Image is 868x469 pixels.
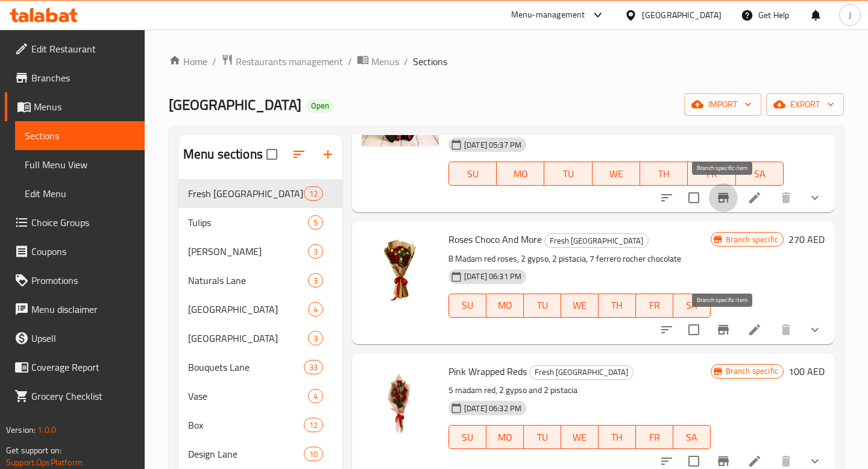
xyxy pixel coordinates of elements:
[747,454,762,468] a: Edit menu item
[459,403,526,414] span: [DATE] 06:32 PM
[31,273,135,288] span: Promotions
[31,360,135,374] span: Coverage Report
[236,54,343,69] span: Restaurants management
[641,429,668,446] span: FR
[25,128,135,143] span: Sections
[5,208,145,237] a: Choice Groups
[529,297,556,314] span: TU
[178,382,342,411] div: Vase4
[34,99,135,114] span: Menus
[15,121,145,150] a: Sections
[178,295,342,324] div: [GEOGRAPHIC_DATA]4
[529,365,634,380] div: Fresh New Lane
[169,54,207,69] a: Home
[178,411,342,439] div: Box12
[808,323,822,337] svg: Show Choices
[544,233,649,248] div: Fresh New Lane
[524,294,561,318] button: TU
[25,157,135,172] span: Full Menu View
[362,231,439,308] img: Roses Choco And More
[212,54,216,69] li: /
[678,429,706,446] span: SA
[413,54,447,69] span: Sections
[603,429,631,446] span: TH
[776,97,834,112] span: export
[454,165,492,183] span: SU
[188,331,308,345] span: [GEOGRAPHIC_DATA]
[308,389,323,403] div: items
[603,297,631,314] span: TH
[309,275,322,286] span: 3
[188,186,304,201] div: Fresh New Lane
[721,365,783,377] span: Branch specific
[188,302,308,316] span: [GEOGRAPHIC_DATA]
[304,420,322,431] span: 12
[599,425,636,449] button: TH
[188,360,304,374] div: Bouquets Lane
[808,454,822,468] svg: Show Choices
[178,324,342,353] div: [GEOGRAPHIC_DATA]3
[684,93,761,116] button: import
[448,162,497,186] button: SU
[188,186,304,201] span: Fresh [GEOGRAPHIC_DATA]
[491,297,519,314] span: MO
[5,266,145,295] a: Promotions
[188,273,308,288] span: Naturals Lane
[404,54,408,69] li: /
[566,297,594,314] span: WE
[304,418,323,432] div: items
[31,389,135,403] span: Grocery Checklist
[309,246,322,257] span: 3
[566,429,594,446] span: WE
[188,447,304,461] div: Design Lane
[188,418,304,432] span: Box
[304,186,323,201] div: items
[694,97,752,112] span: import
[188,302,308,316] div: Peony Lane
[308,215,323,230] div: items
[772,315,800,344] button: delete
[673,425,711,449] button: SA
[31,244,135,259] span: Coupons
[304,362,322,373] span: 33
[348,54,352,69] li: /
[308,244,323,259] div: items
[178,353,342,382] div: Bouquets Lane33
[766,93,844,116] button: export
[178,266,342,295] div: Naturals Lane3
[491,429,519,446] span: MO
[524,425,561,449] button: TU
[5,324,145,353] a: Upsell
[808,190,822,205] svg: Show Choices
[309,304,322,315] span: 4
[31,71,135,85] span: Branches
[673,294,711,318] button: SA
[178,179,342,208] div: Fresh [GEOGRAPHIC_DATA]12
[747,190,762,205] a: Edit menu item
[309,333,322,344] span: 3
[371,54,399,69] span: Menus
[561,425,599,449] button: WE
[709,183,738,212] button: Branch-specific-item
[188,215,308,230] span: Tulips
[800,183,829,212] button: show more
[37,422,56,438] span: 1.0.0
[599,294,636,318] button: TH
[486,425,524,449] button: MO
[788,363,825,380] h6: 100 AED
[636,425,673,449] button: FR
[448,425,486,449] button: SU
[357,54,399,69] a: Menus
[502,165,539,183] span: MO
[169,91,301,118] span: [GEOGRAPHIC_DATA]
[304,360,323,374] div: items
[641,297,668,314] span: FR
[448,294,486,318] button: SU
[221,54,343,69] a: Restaurants management
[511,8,585,22] div: Menu-management
[188,389,308,403] span: Vase
[304,449,322,460] span: 10
[681,185,706,210] span: Select to update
